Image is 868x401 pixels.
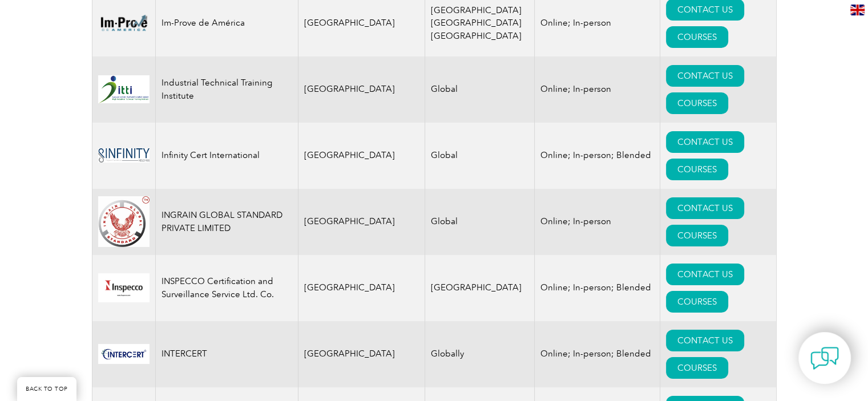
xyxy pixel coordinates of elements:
a: BACK TO TOP [17,377,76,401]
img: f72924ac-d9bc-ea11-a814-000d3a79823d-logo.jpg [98,344,150,364]
td: [GEOGRAPHIC_DATA] [425,255,535,321]
td: [GEOGRAPHIC_DATA] [298,321,425,387]
td: Online; In-person [535,189,660,255]
a: COURSES [666,357,728,379]
a: CONTACT US [666,330,744,351]
a: CONTACT US [666,197,744,219]
td: Industrial Technical Training Institute [155,56,298,123]
img: e7c6e5fb-486f-eb11-a812-00224815377e-logo.png [98,273,150,302]
img: contact-chat.png [810,344,839,372]
td: Global [425,189,535,255]
td: [GEOGRAPHIC_DATA] [298,189,425,255]
a: COURSES [666,26,728,48]
a: COURSES [666,291,728,313]
img: f8e119c6-dc04-ea11-a811-000d3a793f32-logo.png [98,13,150,34]
img: en [850,5,865,15]
td: Online; In-person [535,56,660,123]
td: Globally [425,321,535,387]
td: INGRAIN GLOBAL STANDARD PRIVATE LIMITED [155,189,298,255]
a: CONTACT US [666,131,744,153]
td: [GEOGRAPHIC_DATA] [298,56,425,123]
td: [GEOGRAPHIC_DATA] [298,123,425,189]
td: Online; In-person; Blended [535,123,660,189]
a: CONTACT US [666,65,744,87]
img: fcc64ca3-fd26-f011-8c4d-7ced8d34d024-logo.jpg [98,75,150,104]
td: Global [425,56,535,123]
a: CONTACT US [666,264,744,285]
a: COURSES [666,92,728,114]
td: Infinity Cert International [155,123,298,189]
td: INSPECCO Certification and Surveillance Service Ltd. Co. [155,255,298,321]
td: Online; In-person; Blended [535,255,660,321]
td: Global [425,123,535,189]
img: 67a48d9f-b6c2-ea11-a812-000d3a79722d-logo.jpg [98,196,150,247]
a: COURSES [666,225,728,246]
img: baf6b952-8ff0-ee11-904b-002248968dca-logo.jpg [98,148,150,163]
td: [GEOGRAPHIC_DATA] [298,255,425,321]
td: Online; In-person; Blended [535,321,660,387]
td: INTERCERT [155,321,298,387]
a: COURSES [666,159,728,180]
